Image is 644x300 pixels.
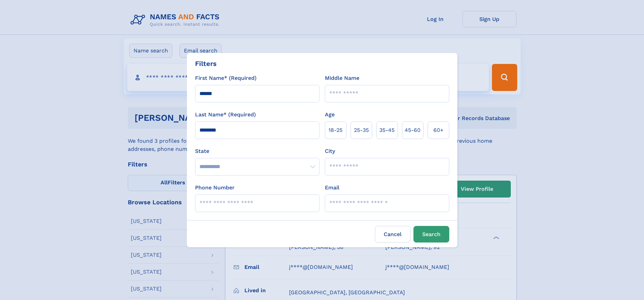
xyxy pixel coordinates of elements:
span: 25‑35 [354,126,369,134]
label: Age [325,111,335,119]
span: 35‑45 [379,126,395,134]
label: Middle Name [325,74,359,82]
span: 18‑25 [329,126,342,134]
div: Filters [195,59,217,69]
label: Phone Number [195,184,235,192]
label: First Name* (Required) [195,74,257,82]
label: Email [325,184,339,192]
span: 60+ [433,126,444,134]
label: State [195,147,319,155]
label: City [325,147,335,155]
label: Last Name* (Required) [195,111,256,119]
button: Search [413,226,449,243]
span: 45‑60 [405,126,421,134]
label: Cancel [375,226,411,243]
